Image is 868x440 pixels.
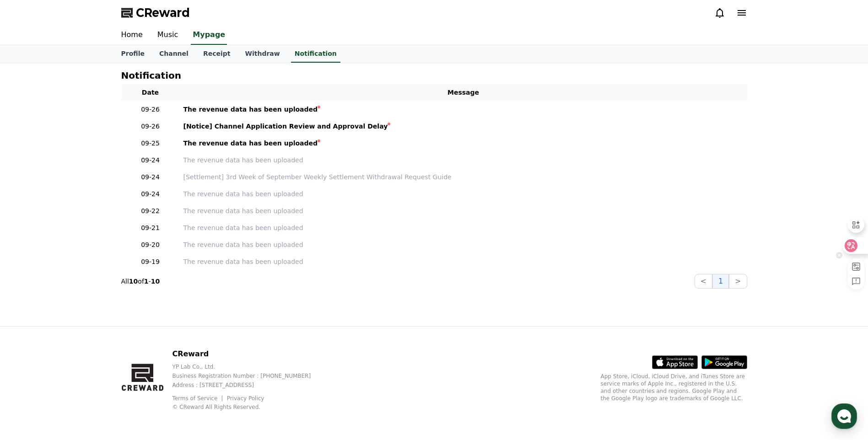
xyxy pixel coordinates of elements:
[183,189,744,199] a: The revenue data has been uploaded
[183,206,744,216] a: The revenue data has been uploaded
[125,257,176,267] p: 09-19
[125,156,176,165] p: 09-24
[712,274,729,289] button: 1
[144,278,149,285] strong: 1
[291,45,340,63] a: Notification
[136,5,190,20] span: CReward
[183,122,388,131] div: [Notice] Channel Application Review and Approval Delay
[183,139,318,148] div: The revenue data has been uploaded
[125,240,176,250] p: 09-20
[129,278,138,285] strong: 10
[60,290,118,313] a: Messages
[121,5,190,20] a: CReward
[125,206,176,216] p: 09-22
[125,223,176,233] p: 09-21
[135,304,158,311] span: Settings
[125,172,176,182] p: 09-24
[729,274,747,289] button: >
[151,278,160,285] strong: 10
[183,139,744,148] a: The revenue data has been uploaded
[183,105,318,114] div: The revenue data has been uploaded
[695,274,712,289] button: <
[196,45,238,63] a: Receipt
[152,45,196,63] a: Channel
[180,84,747,101] th: Message
[183,172,744,182] a: [Settlement] 3rd Week of September Weekly Settlement Withdrawal Request Guide
[121,277,160,286] p: All of -
[3,290,60,313] a: Home
[172,372,325,380] p: Business Registration Number : [PHONE_NUMBER]
[23,304,39,311] span: Home
[183,257,744,267] a: The revenue data has been uploaded
[172,381,325,389] p: Address : [STREET_ADDRESS]
[227,395,264,402] a: Privacy Policy
[125,189,176,199] p: 09-24
[183,240,744,250] a: The revenue data has been uploaded
[114,26,150,45] a: Home
[114,45,152,63] a: Profile
[183,105,744,114] a: The revenue data has been uploaded
[172,349,325,360] p: CReward
[183,156,744,165] a: The revenue data has been uploaded
[172,403,325,411] p: © CReward All Rights Reserved.
[172,363,325,370] p: YP Lab Co., Ltd.
[150,26,186,45] a: Music
[121,70,181,80] h4: Notification
[191,26,227,45] a: Mypage
[172,395,224,402] a: Terms of Service
[183,223,744,233] a: The revenue data has been uploaded
[118,290,176,313] a: Settings
[183,122,744,131] a: [Notice] Channel Application Review and Approval Delay
[121,84,180,101] th: Date
[76,304,103,311] span: Messages
[125,122,176,131] p: 09-26
[237,45,287,63] a: Withdraw
[125,139,176,148] p: 09-25
[125,105,176,114] p: 09-26
[601,373,747,402] p: App Store, iCloud, iCloud Drive, and iTunes Store are service marks of Apple Inc., registered in ...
